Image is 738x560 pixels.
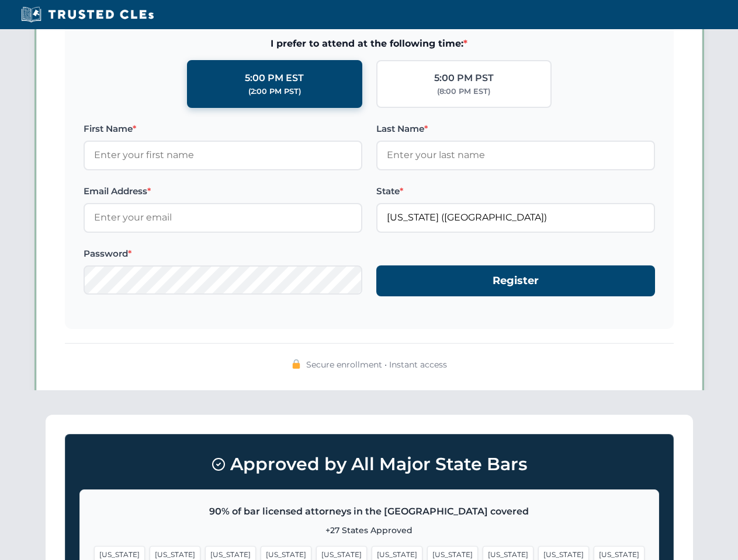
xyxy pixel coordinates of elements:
[376,184,655,198] label: State
[306,358,447,371] span: Secure enrollment • Instant access
[84,247,362,261] label: Password
[376,122,655,136] label: Last Name
[248,86,301,97] div: (2:00 PM PST)
[245,71,304,86] div: 5:00 PM EST
[84,141,362,170] input: Enter your first name
[376,265,655,296] button: Register
[376,141,655,170] input: Enter your last name
[84,184,362,198] label: Email Address
[94,524,645,537] p: +27 States Approved
[84,203,362,232] input: Enter your email
[79,449,659,480] h3: Approved by All Major State Bars
[94,504,645,519] p: 90% of bar licensed attorneys in the [GEOGRAPHIC_DATA] covered
[437,86,490,97] div: (8:00 PM EST)
[376,203,655,232] input: Florida (FL)
[434,71,494,86] div: 5:00 PM PST
[84,122,362,136] label: First Name
[18,6,157,23] img: Trusted CLEs
[84,36,655,51] span: I prefer to attend at the following time:
[292,359,301,369] img: 🔒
